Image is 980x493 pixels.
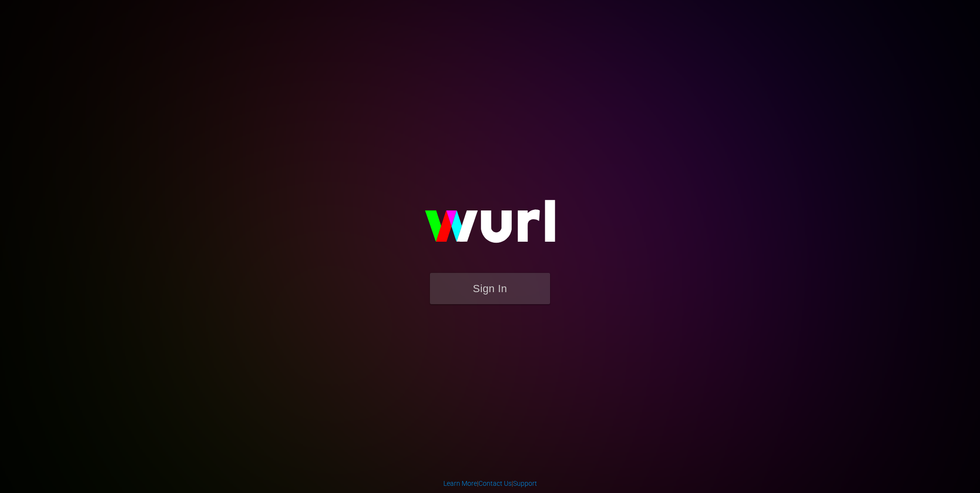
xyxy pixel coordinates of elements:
a: Support [513,480,537,487]
div: | | [443,479,537,488]
button: Sign In [430,273,550,304]
a: Contact Us [478,480,512,487]
a: Learn More [443,480,477,487]
img: wurl-logo-on-black-223613ac3d8ba8fe6dc639794a292ebdb59501304c7dfd60c99c58986ef67473.svg [394,179,586,272]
